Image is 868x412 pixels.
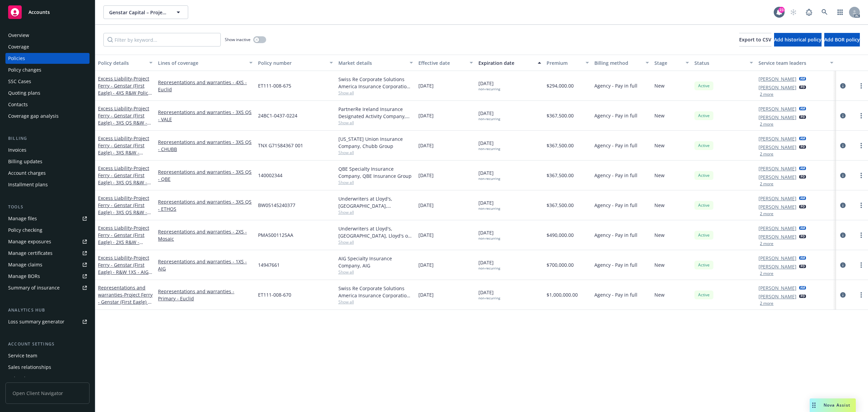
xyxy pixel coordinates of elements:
[547,59,582,67] div: Premium
[758,165,796,172] a: [PERSON_NAME]
[98,59,145,67] div: Policy details
[739,33,771,46] button: Export to CSV
[5,248,90,259] a: Manage certificates
[418,261,434,268] span: [DATE]
[5,64,90,75] a: Policy changes
[857,201,865,209] a: more
[857,261,865,269] a: more
[697,143,711,149] span: Active
[258,261,280,268] span: 14947661
[478,147,500,151] div: non-recurring
[654,261,665,268] span: New
[418,202,434,209] span: [DATE]
[338,76,413,90] div: Swiss Re Corporate Solutions America Insurance Corporation, [GEOGRAPHIC_DATA] Re, Euclid Financial
[5,76,90,87] a: SSC Cases
[478,87,500,91] div: non-recurring
[547,261,574,268] span: $700,000.00
[758,114,796,121] a: [PERSON_NAME]
[8,64,41,75] div: Policy changes
[418,59,466,67] div: Effective date
[547,231,574,239] span: $490,000.00
[8,30,29,41] div: Overview
[5,179,90,190] a: Installment plans
[778,7,785,13] div: 23
[478,259,500,270] span: [DATE]
[697,83,711,89] span: Active
[594,172,637,179] span: Agency - Pay in full
[547,202,574,209] span: $367,500.00
[255,55,335,71] button: Policy number
[547,172,574,179] span: $367,500.00
[758,225,796,232] a: [PERSON_NAME]
[8,156,42,167] div: Billing updates
[338,209,413,215] span: Show all
[5,271,90,282] a: Manage BORs
[654,172,665,179] span: New
[774,33,822,46] button: Add historical policy
[694,59,746,67] div: Status
[8,316,64,327] div: Loss summary generator
[258,142,303,149] span: TNX G71584367 001
[338,165,413,180] div: QBE Specialty Insurance Company, QBE Insurance Group
[8,41,29,52] div: Coverage
[478,199,500,211] span: [DATE]
[5,382,90,404] span: Open Client Navigator
[594,59,642,67] div: Billing method
[98,284,153,319] a: Representations and warranties
[8,373,47,384] div: Related accounts
[5,213,90,224] a: Manage files
[95,55,155,71] button: Policy details
[810,398,856,412] button: Nova Assist
[758,293,796,300] a: [PERSON_NAME]
[338,255,413,269] div: AIG Specialty Insurance Company, AIG
[8,248,53,259] div: Manage certificates
[758,284,796,292] a: [PERSON_NAME]
[338,180,413,185] span: Show all
[258,172,282,179] span: 140002344
[5,30,90,41] a: Overview
[338,120,413,126] span: Show all
[654,112,665,119] span: New
[478,206,500,211] div: non-recurring
[839,201,847,209] a: circleInformation
[839,82,847,90] a: circleInformation
[478,59,534,67] div: Expiration date
[418,231,434,239] span: [DATE]
[158,79,253,93] a: Representations and warranties - 4XS - Euclid
[5,373,90,384] a: Related accounts
[478,110,500,121] span: [DATE]
[98,105,149,133] a: Excess Liability
[5,236,90,247] a: Manage exposures
[760,92,773,96] button: 2 more
[758,105,796,112] a: [PERSON_NAME]
[338,135,413,150] div: [US_STATE] Union Insurance Company, Chubb Group
[28,10,50,15] span: Accounts
[338,269,413,275] span: Show all
[258,59,325,67] div: Policy number
[158,228,253,242] a: Representations and warranties - 2XS - Mosaic
[5,135,90,142] div: Billing
[8,179,48,190] div: Installment plans
[5,225,90,236] a: Policy checking
[5,282,90,293] a: Summary of insurance
[8,350,37,361] div: Service team
[8,271,40,282] div: Manage BORs
[338,59,406,67] div: Market details
[652,55,692,71] button: Stage
[98,135,149,163] a: Excess Liability
[478,80,500,91] span: [DATE]
[594,142,637,149] span: Agency - Pay in full
[697,262,711,268] span: Active
[758,195,796,202] a: [PERSON_NAME]
[758,75,796,82] a: [PERSON_NAME]
[839,231,847,239] a: circleInformation
[258,82,291,89] span: ET111-008-675
[760,271,773,276] button: 2 more
[338,285,413,299] div: Swiss Re Corporate Solutions America Insurance Corporation, [GEOGRAPHIC_DATA] Re, Euclid Financial
[760,301,773,305] button: 2 more
[758,233,796,240] a: [PERSON_NAME]
[98,165,149,193] a: Excess Liability
[158,288,253,302] a: Representations and warranties - Primary - Euclid
[818,5,831,19] a: Search
[857,112,865,120] a: more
